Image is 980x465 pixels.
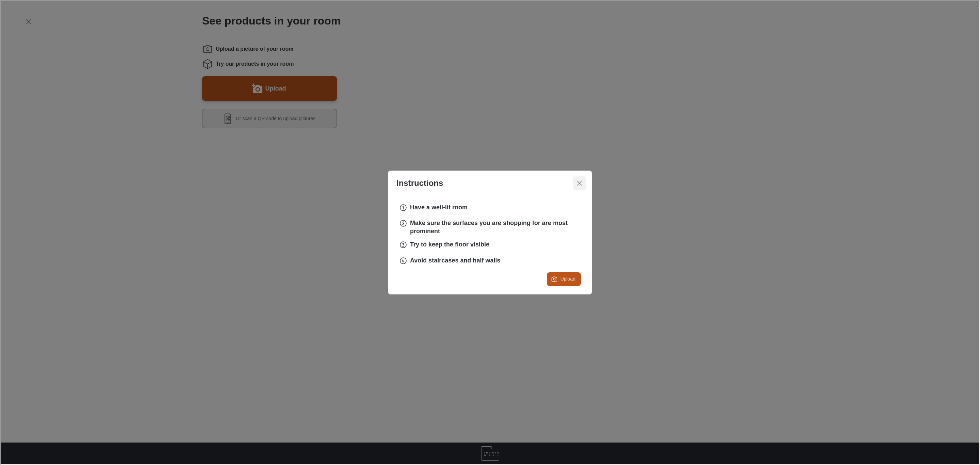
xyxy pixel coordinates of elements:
[396,178,442,188] label: Instructions
[546,272,580,285] button: Upload a picture of your room
[409,256,500,266] h6: Avoid staircases and half walls
[409,240,489,250] h6: Try to keep the floor visible
[572,176,586,189] button: Close dialog
[409,203,467,213] h6: Have a well-lit room
[409,219,580,235] h6: Make sure the surfaces you are shopping for are most prominent
[560,275,575,282] label: Upload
